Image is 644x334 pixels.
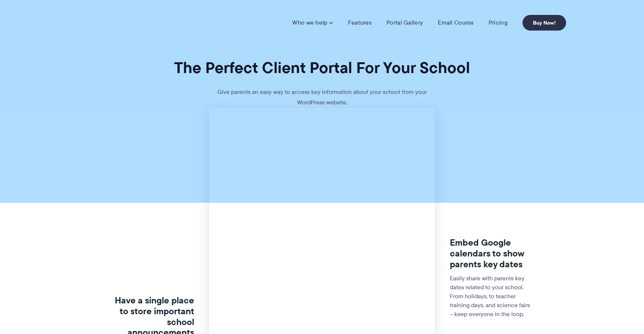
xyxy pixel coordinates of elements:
a: Buy Now! [523,15,566,31]
a: Email Course [438,19,474,26]
a: Features [348,19,372,26]
a: Portal Gallery [386,19,423,26]
p: Give parents an easy way to access key information about your school from your WordPress website. [210,87,434,108]
p: Easily share with parents key dates related to your school. From holidays, to teacher training da... [450,274,531,319]
a: Pricing [489,19,508,26]
h3: Embed Google calendars to show parents key dates [450,237,531,270]
a: Who we help [292,19,333,26]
